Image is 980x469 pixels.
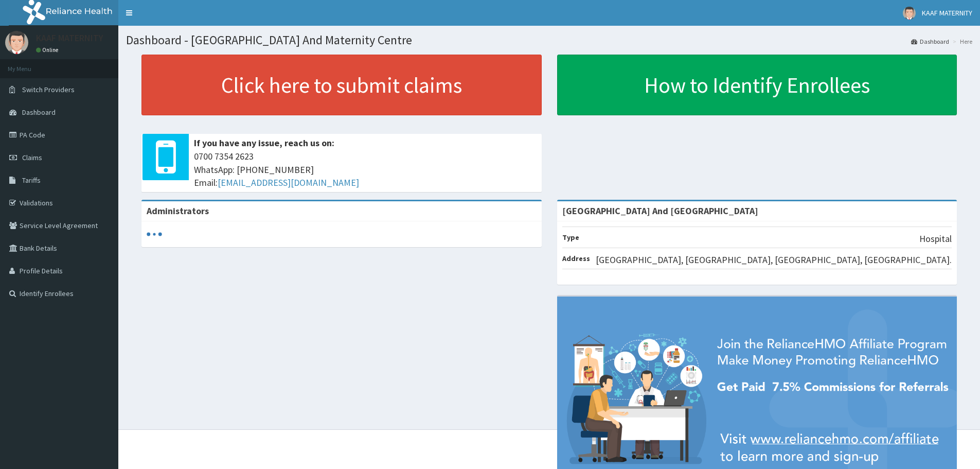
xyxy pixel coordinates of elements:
a: Click here to submit claims [141,55,542,115]
strong: [GEOGRAPHIC_DATA] And [GEOGRAPHIC_DATA] [562,205,758,217]
h1: Dashboard - [GEOGRAPHIC_DATA] And Maternity Centre [126,33,972,47]
a: Dashboard [911,37,949,46]
span: Tariffs [22,176,41,185]
span: KAAF MATERNITY [922,8,972,18]
b: Type [562,233,579,242]
b: Administrators [147,205,209,217]
p: [GEOGRAPHIC_DATA], [GEOGRAPHIC_DATA], [GEOGRAPHIC_DATA], [GEOGRAPHIC_DATA]. [596,253,952,267]
li: Here [950,37,972,46]
b: If you have any issue, reach us on: [194,137,334,149]
span: 0700 7354 2623 WhatsApp: [PHONE_NUMBER] Email: [194,150,537,189]
p: KAAF MATERNITY [36,33,103,43]
p: Hospital [919,232,952,246]
a: Online [36,46,61,54]
a: [EMAIL_ADDRESS][DOMAIN_NAME] [218,177,359,188]
img: User Image [5,31,28,54]
span: Switch Providers [22,85,75,94]
span: Dashboard [22,108,56,117]
b: Address [562,254,590,263]
span: Claims [22,153,42,162]
svg: audio-loading [147,227,162,242]
img: User Image [903,7,916,20]
a: How to Identify Enrollees [557,55,957,115]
